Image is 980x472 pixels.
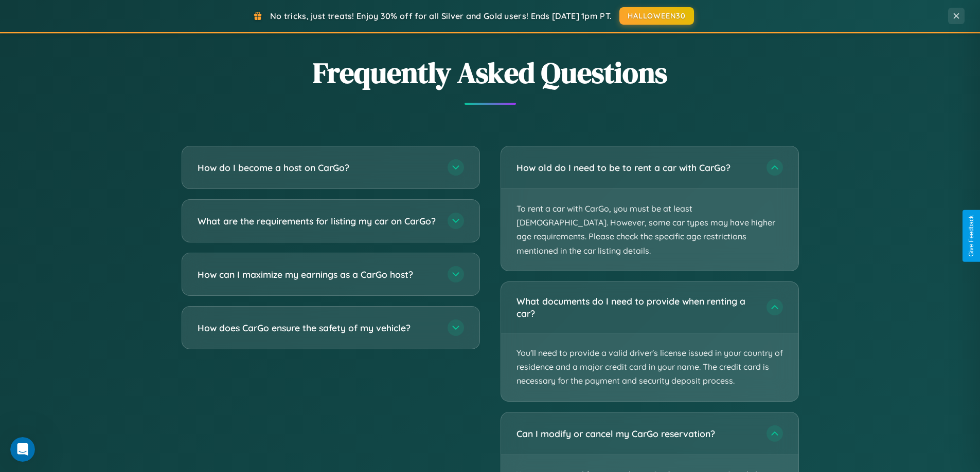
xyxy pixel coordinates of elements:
[198,161,437,174] h3: How do I become a host on CarGo?
[198,215,437,228] h3: What are the requirements for listing my car on CarGo?
[501,189,798,271] p: To rent a car with CarGo, you must be at least [DEMOGRAPHIC_DATA]. However, some car types may ha...
[10,437,35,462] iframe: Intercom live chat
[516,427,756,440] h3: Can I modify or cancel my CarGo reservation?
[516,161,756,174] h3: How old do I need to be to rent a car with CarGo?
[182,53,799,92] h2: Frequently Asked Questions
[501,333,798,401] p: You'll need to provide a valid driver's license issued in your country of residence and a major c...
[198,268,437,281] h3: How can I maximize my earnings as a CarGo host?
[270,11,612,21] span: No tricks, just treats! Enjoy 30% off for all Silver and Gold users! Ends [DATE] 1pm PT.
[619,7,694,25] button: HALLOWEEN30
[198,322,437,334] h3: How does CarGo ensure the safety of my vehicle?
[968,215,975,257] div: Give Feedback
[516,295,756,320] h3: What documents do I need to provide when renting a car?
